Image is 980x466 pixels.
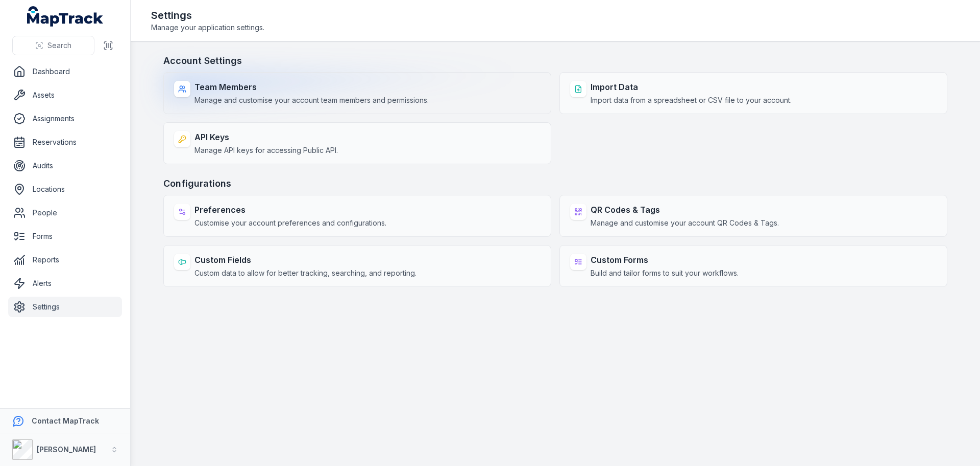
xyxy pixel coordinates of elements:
[37,445,96,454] strong: [PERSON_NAME]
[8,132,122,152] a: Reservations
[163,54,947,68] h3: Account Settings
[12,36,94,55] button: Search
[194,204,386,216] strong: Preferences
[32,416,99,425] strong: Contact MapTrack
[163,176,947,191] h3: Configurations
[163,195,551,237] a: PreferencesCustomise your account preferences and configurations.
[163,245,551,287] a: Custom FieldsCustom data to allow for better tracking, searching, and reporting.
[194,254,416,266] strong: Custom Fields
[8,108,122,129] a: Assignments
[151,8,264,23] h2: Settings
[559,245,947,287] a: Custom FormsBuild and tailor forms to suit your workflows.
[8,297,122,317] a: Settings
[194,145,338,156] span: Manage API keys for accessing Public API.
[151,23,264,33] span: Manage your application settings.
[591,268,739,278] span: Build and tailor forms to suit your workflows.
[194,131,338,143] strong: API Keys
[591,218,779,228] span: Manage and customise your account QR Codes & Tags.
[559,195,947,237] a: QR Codes & TagsManage and customise your account QR Codes & Tags.
[591,204,779,216] strong: QR Codes & Tags
[163,72,551,114] a: Team MembersManage and customise your account team members and permissions.
[194,95,429,105] span: Manage and customise your account team members and permissions.
[47,40,71,51] span: Search
[8,203,122,223] a: People
[591,95,792,105] span: Import data from a spreadsheet or CSV file to your account.
[8,226,122,247] a: Forms
[8,85,122,105] a: Assets
[591,81,792,93] strong: Import Data
[8,156,122,176] a: Audits
[591,254,739,266] strong: Custom Forms
[163,122,551,164] a: API KeysManage API keys for accessing Public API.
[27,6,104,27] a: MapTrack
[8,61,122,82] a: Dashboard
[8,273,122,294] a: Alerts
[194,218,386,228] span: Customise your account preferences and configurations.
[8,179,122,199] a: Locations
[8,250,122,270] a: Reports
[194,81,429,93] strong: Team Members
[194,268,416,278] span: Custom data to allow for better tracking, searching, and reporting.
[559,72,947,114] a: Import DataImport data from a spreadsheet or CSV file to your account.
